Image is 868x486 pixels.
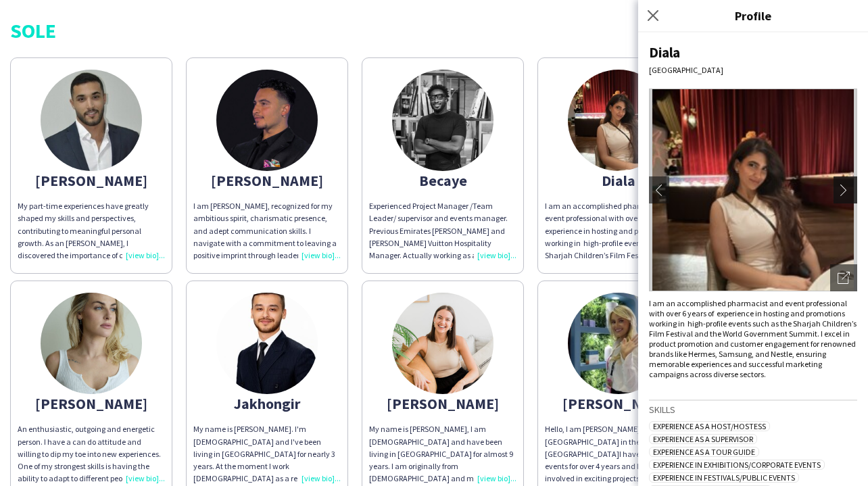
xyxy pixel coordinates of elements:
div: Diala [649,43,857,62]
div: Open photos pop-in [830,264,857,291]
div: [PERSON_NAME] [193,174,341,187]
img: thumb-67efa92cc9ea8.jpeg [568,293,669,394]
div: I am [PERSON_NAME], recognized for my ambitious spirit, charismatic presence, and adept communica... [193,200,341,262]
span: Hello, I am [PERSON_NAME] from [GEOGRAPHIC_DATA] in the [GEOGRAPHIC_DATA]I have been doing events... [545,424,679,483]
div: My part-time experiences have greatly shaped my skills and perspectives, contributing to meaningf... [18,200,165,262]
div: I am an accomplished pharmacist and event professional with over 6 years of experience in hosting... [545,200,692,262]
div: [PERSON_NAME] [18,174,165,187]
img: thumb-6746cd70a0a4c.jpg [216,293,318,394]
h3: Skills [649,404,857,416]
div: [PERSON_NAME] [18,397,165,410]
div: Diala [545,174,692,187]
img: thumb-83326a6d-2ef8-464d-8605-3b288954bbe6.jpg [41,293,142,394]
span: Experience in Exhibitions/Corporate Events [649,460,825,470]
div: [GEOGRAPHIC_DATA] [649,65,857,75]
span: Experience in Festivals/Public Events [649,472,799,483]
span: Experience as a Supervisor [649,434,757,444]
img: thumb-663a52b15e3d2.jpg [392,70,493,171]
img: thumb-6835419268c50.jpeg [568,70,669,171]
img: Crew avatar or photo [649,89,857,291]
div: An enthusiastic, outgoing and energetic person. I have a can do attitude and willing to dip my to... [18,423,165,485]
div: SOLE [10,20,858,41]
div: [PERSON_NAME] [545,397,692,410]
h3: Profile [638,7,868,24]
img: thumb-663b6434b987f.jpg [392,293,493,394]
div: I am an accomplished pharmacist and event professional with over 6 years of experience in hosting... [649,298,857,379]
img: thumb-68a5c672616e3.jpeg [216,70,318,171]
div: [PERSON_NAME] [369,397,516,410]
div: Becaye [369,174,516,187]
span: Experience as a Tour Guide [649,447,759,457]
div: Jakhongir [193,397,341,410]
span: Experience as a Host/Hostess [649,421,770,431]
div: My name is [PERSON_NAME]. I'm [DEMOGRAPHIC_DATA] and I've been living in [GEOGRAPHIC_DATA] for ne... [193,423,341,485]
div: My name is [PERSON_NAME], I am [DEMOGRAPHIC_DATA] and have been living in [GEOGRAPHIC_DATA] for a... [369,423,516,485]
div: Experienced Project Manager /Team Leader/ supervisor and events manager. Previous Emirates [PERSO... [369,200,516,262]
img: thumb-6656fbc3a5347.jpeg [41,70,142,171]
